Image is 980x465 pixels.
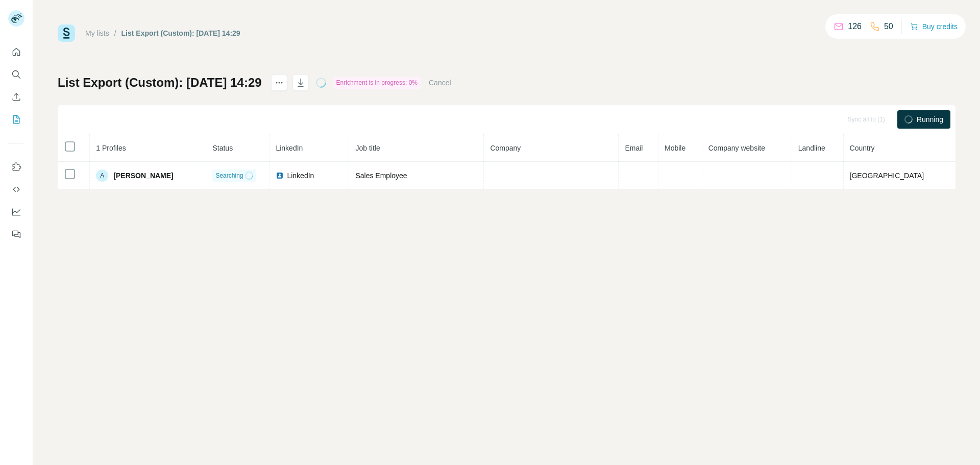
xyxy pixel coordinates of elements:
img: Surfe Logo [58,25,75,42]
span: Country [850,144,875,152]
button: Use Surfe on LinkedIn [8,158,24,176]
button: actions [271,75,287,91]
span: Company website [708,144,765,152]
span: [GEOGRAPHIC_DATA] [850,172,924,180]
span: Job title [355,144,380,152]
span: 1 Profiles [96,144,126,152]
img: LinkedIn logo [276,172,284,180]
button: Quick start [8,43,24,61]
button: Buy credits [910,19,958,34]
button: Feedback [8,225,24,243]
span: Running [917,114,943,125]
button: Dashboard [8,203,24,221]
h1: List Export (Custom): [DATE] 14:29 [58,75,262,91]
span: [PERSON_NAME] [113,170,173,181]
span: Landline [798,144,825,152]
span: Mobile [665,144,685,152]
a: My lists [85,29,109,37]
span: Status [212,144,233,152]
div: Enrichment is in progress: 0% [333,77,421,89]
button: Search [8,65,24,84]
button: Cancel [429,78,451,88]
p: 126 [848,20,862,33]
span: LinkedIn [276,144,303,152]
span: Sales Employee [355,172,407,180]
span: Searching [215,171,243,180]
p: 50 [884,20,893,33]
span: Email [625,144,643,152]
div: A [96,169,108,182]
span: LinkedIn [287,170,314,181]
li: / [114,28,116,38]
button: Enrich CSV [8,88,24,106]
span: Company [490,144,521,152]
div: List Export (Custom): [DATE] 14:29 [121,28,240,38]
button: My lists [8,110,24,129]
button: Use Surfe API [8,180,24,199]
